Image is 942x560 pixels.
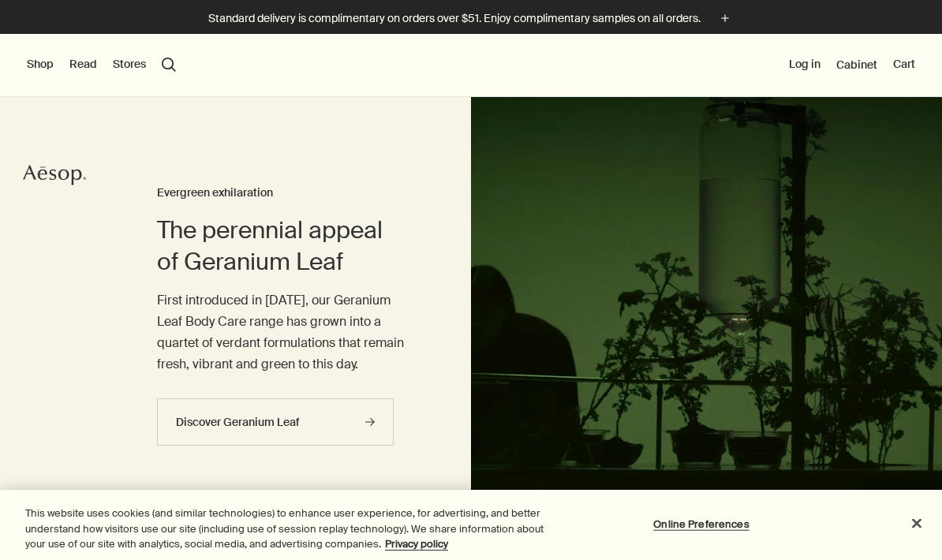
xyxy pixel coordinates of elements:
button: Close [899,506,934,540]
button: Stores [113,57,146,73]
div: This website uses cookies (and similar technologies) to enhance user experience, for advertising,... [25,506,565,552]
svg: Aesop [23,163,86,187]
nav: supplementary [789,34,915,97]
button: Standard delivery is complimentary on orders over $51. Enjoy complimentary samples on all orders. [208,9,734,28]
nav: primary [27,34,176,97]
h3: Evergreen exhilaration [157,184,408,203]
button: Shop [27,57,54,73]
a: Aesop [23,163,86,191]
button: Cart [893,57,915,73]
button: Online Preferences, Opens the preference center dialog [652,508,750,539]
button: Read [69,57,97,73]
a: Discover Geranium Leaf [157,398,394,446]
button: Open search [162,58,176,72]
button: Log in [789,57,821,73]
p: First introduced in [DATE], our Geranium Leaf Body Care range has grown into a quartet of verdant... [157,289,408,375]
p: Standard delivery is complimentary on orders over $51. Enjoy complimentary samples on all orders. [208,10,701,27]
a: More information about your privacy, opens in a new tab [385,537,448,551]
h2: The perennial appeal of Geranium Leaf [157,215,408,278]
a: Cabinet [836,58,877,72]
